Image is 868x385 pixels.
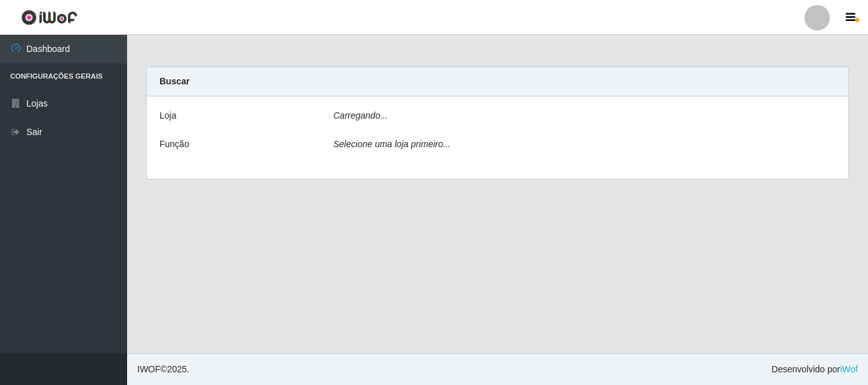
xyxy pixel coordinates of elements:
[334,139,451,149] i: Selecione uma loja primeiro...
[137,363,189,376] span: © 2025 .
[21,10,78,25] img: CoreUI Logo
[334,110,388,121] i: Carregando...
[159,109,176,122] label: Loja
[840,364,858,374] a: iWof
[771,363,858,376] span: Desenvolvido por
[137,364,161,374] span: IWOF
[159,138,189,151] label: Função
[159,76,189,86] strong: Buscar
